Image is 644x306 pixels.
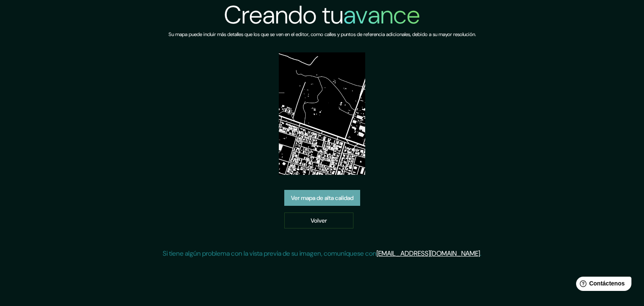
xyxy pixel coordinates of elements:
a: [EMAIL_ADDRESS][DOMAIN_NAME] [377,249,480,258]
a: Volver [284,213,353,228]
font: Si tiene algún problema con la vista previa de su imagen, comuníquese con [163,249,377,258]
img: vista previa del mapa creado [279,52,366,175]
font: Su mapa puede incluir más detalles que los que se ven en el editor, como calles y puntos de refer... [169,31,476,38]
font: Ver mapa de alta calidad [291,194,353,202]
a: Ver mapa de alta calidad [284,190,360,206]
font: Volver [311,217,327,224]
font: . [480,249,481,258]
iframe: Lanzador de widgets de ayuda [569,273,635,297]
